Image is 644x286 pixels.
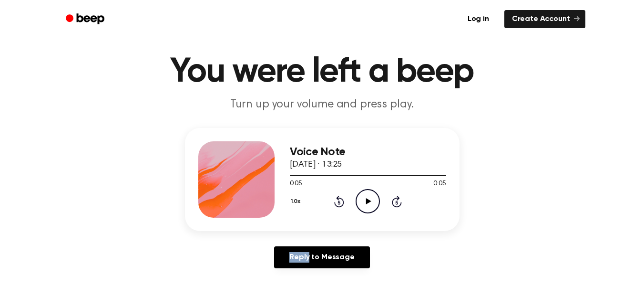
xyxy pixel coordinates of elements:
[504,10,585,28] a: Create Account
[274,246,369,268] a: Reply to Message
[290,179,302,189] span: 0:05
[433,179,446,189] span: 0:05
[290,160,342,169] span: [DATE] · 13:25
[458,8,499,30] a: Log in
[290,146,446,159] h3: Voice Note
[78,55,566,89] h1: You were left a beep
[59,10,113,29] a: Beep
[290,193,304,210] button: 1.0x
[139,97,505,113] p: Turn up your volume and press play.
